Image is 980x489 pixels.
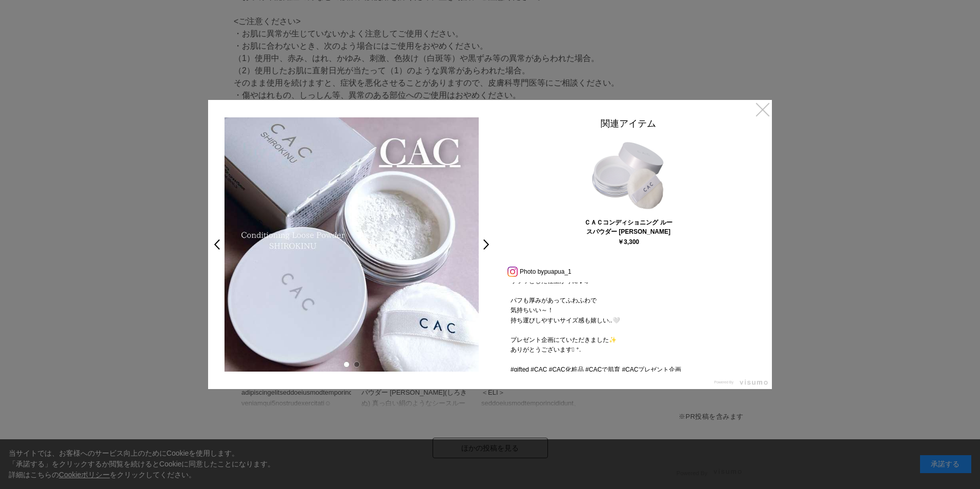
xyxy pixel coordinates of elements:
span: Photo by [520,266,544,278]
div: 関連アイテム [500,117,757,134]
a: × [753,100,772,118]
img: e9050913-2c08-4f0c-8b14-bfa3ee0772cd-large.jpg [224,117,479,372]
a: puapua_1 [544,268,571,275]
a: > [482,235,496,254]
img: 060232.jpg [590,137,667,214]
div: ＣＡＣコンディショニング ルースパウダー [PERSON_NAME]（しろきぬ） [583,218,673,236]
div: ￥3,300 [618,239,639,245]
a: < [207,235,221,254]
